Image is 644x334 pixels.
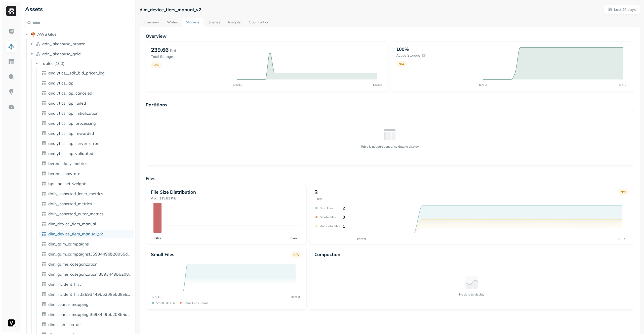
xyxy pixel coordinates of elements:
img: table [41,101,46,106]
p: No data to display [459,293,484,296]
img: namespace [36,41,41,46]
p: ( 100 ) [54,61,64,66]
span: dim_device_tiers_manual [48,221,96,226]
a: bereal_showrate [39,170,134,178]
tspan: [DATE] [291,295,300,298]
p: Avg. 119.83 KiB [151,196,301,201]
span: dim_game_categorizationf3593449bb20855d8e58927f2378b515970879a2 [48,272,132,277]
p: 2 [343,205,345,211]
span: analytics__sdk_bid_pricer_log [48,70,105,75]
p: Table is not partitioned, no data to display [361,145,419,148]
a: analytics_iap_canceled [39,89,134,97]
span: analytics_iap_canceled [48,91,92,96]
a: analytics__sdk_bid_pricer_log [39,69,134,77]
img: table [41,80,46,86]
span: dim_source_mappingf3593449bb20855d8e58927f2378b515970879a2 [48,312,132,317]
span: dim_incident_histf3593449bb20855d8e58927f2378b515970879a2 [48,292,132,297]
a: dim_game_categorization [39,260,134,268]
a: dim_incident_histf3593449bb20855d8e58927f2378b515970879a2 [39,290,134,298]
p: Metadata Files [319,224,340,228]
img: table [41,201,46,206]
span: daily_cohorted_outer_metrics [48,211,104,216]
p: File Size Distribution [151,189,301,195]
tspan: [DATE] [357,237,366,240]
img: namespace [36,51,41,56]
img: table [41,241,46,246]
a: dim_gam_campaigns [39,240,134,248]
button: Tables(100) [34,59,134,67]
img: table [41,171,46,176]
span: dim_game_categorization [48,262,97,267]
a: analytics_iap_server_error [39,139,134,147]
img: table [41,91,46,96]
a: dim_source_mappingf3593449bb20855d8e58927f2378b515970879a2 [39,310,134,318]
tspan: [DATE] [478,83,487,87]
a: Writes [163,18,182,27]
p: 0 [343,215,345,220]
button: adn_lakehouse_bronze [29,40,134,48]
img: table [41,231,46,236]
span: dim_device_tiers_manual_v2 [48,231,103,236]
span: analytics_iap_failed [48,101,86,106]
img: table [41,141,46,146]
img: table [41,292,46,297]
p: Total Storage [151,54,232,59]
span: bpe_ad_set_weights [48,181,87,186]
span: analytics_iap_initialization [48,111,98,116]
p: Small files [151,252,174,257]
tspan: [DATE] [151,295,160,298]
a: daily_cohorted_inner_metrics [39,190,134,198]
img: table [41,302,46,307]
span: bereal_daily_metrics [48,161,87,166]
tspan: <1MB [154,236,161,239]
span: analytics_iap_rewarded [48,131,94,136]
tspan: [DATE] [618,237,626,240]
button: AWS Glue [24,30,133,38]
span: dim_users_on_off [48,322,81,327]
tspan: >1GB [291,236,298,239]
a: analytics_iap_validated [39,149,134,157]
p: N/A [399,62,404,66]
img: table [41,111,46,116]
p: Small files count [184,301,208,305]
span: analytics_iap_server_error [48,141,98,146]
p: Files [146,176,634,181]
img: table [41,181,46,186]
span: AWS Glue [37,32,57,37]
a: analytics_iap_failed [39,99,134,107]
img: table [41,121,46,126]
p: 3 [314,189,318,196]
a: Insights [224,18,245,27]
p: Partitions [146,102,634,108]
a: Overview [140,18,163,27]
img: Asset Explorer [8,58,15,65]
span: daily_cohorted_metrics [48,201,92,206]
img: Query Explorer [8,73,15,80]
a: Queries [204,18,224,27]
p: Overview [146,33,634,39]
p: N/A [153,63,159,67]
a: daily_cohorted_outer_metrics [39,210,134,218]
span: dim_incident_hist [48,282,81,287]
img: Optimization [8,104,15,110]
img: Assets [8,43,15,50]
span: dim_gam_campaigns [48,241,89,246]
img: table [41,282,46,287]
a: dim_device_tiers_manual_v2 [39,230,134,238]
img: table [41,252,46,257]
a: Storage [182,18,204,27]
p: 239.66 [151,46,169,53]
span: analytics_iap [48,80,73,86]
a: dim_users_on_off [39,320,134,328]
span: Tables [41,61,53,66]
img: table [41,70,46,75]
button: Last 90 days [604,5,640,14]
tspan: [DATE] [373,83,382,87]
p: 1 [343,224,345,229]
p: dim_device_tiers_manual_v2 [140,7,201,13]
p: KiB [170,47,176,53]
tspan: [DATE] [233,83,242,87]
span: bereal_showrate [48,171,80,176]
a: dim_device_tiers_manual [39,220,134,228]
span: analytics_iap_processing [48,121,96,126]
